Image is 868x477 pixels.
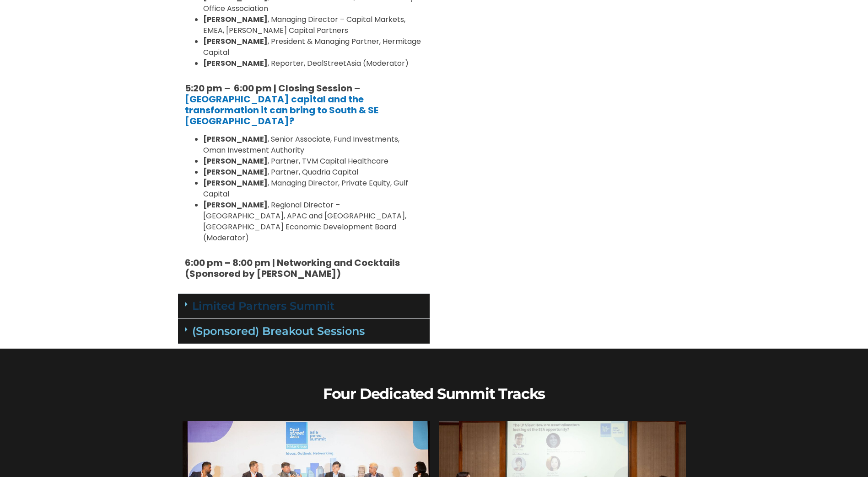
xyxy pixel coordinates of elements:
strong: [PERSON_NAME] [203,167,268,177]
strong: [PERSON_NAME] [203,134,268,144]
li: , President & Managing Partner, Hermitage Capital [203,36,423,58]
strong: [PERSON_NAME] [203,156,268,166]
li: , Reporter, DealStreetAsia (Moderator) [203,58,423,69]
li: , Senior Associate, Fund Investments, Oman Investment Authority [203,134,423,156]
strong: [PERSON_NAME] [203,200,268,210]
li: , Managing Director, Private Equity, Gulf Capital [203,178,423,200]
a: (Sponsored) Breakout Sessions [192,324,365,338]
strong: [PERSON_NAME] [203,14,268,25]
li: , Regional Director – [GEOGRAPHIC_DATA], APAC and [GEOGRAPHIC_DATA], [GEOGRAPHIC_DATA] Economic D... [203,200,423,244]
a: [GEOGRAPHIC_DATA] capital and the transformation it can bring to South & SE [GEOGRAPHIC_DATA]? [185,93,378,127]
strong: 6:00 pm – 8:00 pm | Networking and Cocktails (Sponsored by [PERSON_NAME]) [185,256,400,280]
b: Four Dedicated Summit Tracks [323,385,545,403]
strong: [PERSON_NAME] [203,36,268,47]
strong: [PERSON_NAME] [203,58,268,69]
li: , Managing Director – Capital Markets, EMEA, [PERSON_NAME] Capital Partners [203,14,423,36]
strong: 5:20 pm – 6:00 pm | Closing Session – [185,82,360,95]
strong: [PERSON_NAME] [203,178,268,188]
a: Limited Partners Summit [192,299,334,313]
li: , Partner, TVM Capital Healthcare [203,156,423,167]
li: , Partner, Quadria Capital [203,167,423,178]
